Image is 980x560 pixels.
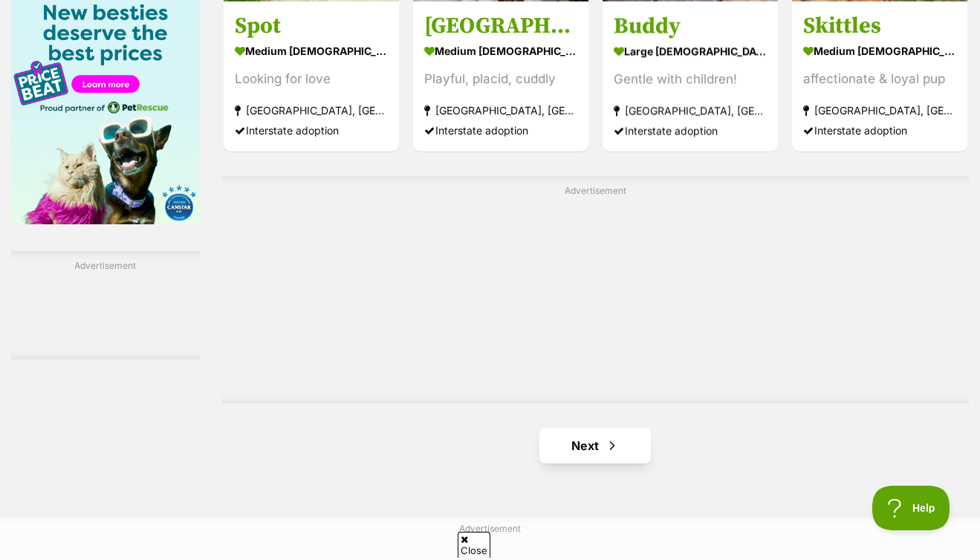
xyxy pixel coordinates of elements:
div: Looking for love [235,70,388,90]
strong: medium [DEMOGRAPHIC_DATA] Dog [235,41,388,62]
a: Buddy large [DEMOGRAPHIC_DATA] Dog Gentle with children! [GEOGRAPHIC_DATA], [GEOGRAPHIC_DATA] Int... [603,1,778,152]
iframe: Help Scout Beacon - Open [872,486,950,530]
div: Interstate adoption [803,121,956,141]
a: Skittles medium [DEMOGRAPHIC_DATA] Dog affectionate & loyal pup [GEOGRAPHIC_DATA], [GEOGRAPHIC_DA... [792,1,967,152]
a: Spot medium [DEMOGRAPHIC_DATA] Dog Looking for love [GEOGRAPHIC_DATA], [GEOGRAPHIC_DATA] Intersta... [224,1,399,152]
h3: [GEOGRAPHIC_DATA] [424,13,577,41]
div: Interstate adoption [614,121,767,141]
strong: [GEOGRAPHIC_DATA], [GEOGRAPHIC_DATA] [424,101,577,121]
strong: medium [DEMOGRAPHIC_DATA] Dog [803,41,956,62]
div: Advertisement [11,251,200,359]
strong: large [DEMOGRAPHIC_DATA] Dog [614,41,767,62]
div: Gentle with children! [614,70,767,90]
strong: [GEOGRAPHIC_DATA], [GEOGRAPHIC_DATA] [235,101,388,121]
a: Next page [539,428,651,463]
iframe: Advertisement [235,203,955,388]
span: Close [458,532,490,558]
nav: Pagination [222,428,969,463]
a: [GEOGRAPHIC_DATA] medium [DEMOGRAPHIC_DATA] Dog Playful, placid, cuddly [GEOGRAPHIC_DATA], [GEOGR... [413,1,588,152]
div: Interstate adoption [424,121,577,141]
h3: Spot [235,13,388,41]
div: Playful, placid, cuddly [424,70,577,90]
h3: Skittles [803,13,956,41]
h3: Buddy [614,13,767,41]
div: affectionate & loyal pup [803,70,956,90]
div: Interstate adoption [235,121,388,141]
div: Advertisement [222,176,969,404]
strong: [GEOGRAPHIC_DATA], [GEOGRAPHIC_DATA] [803,101,956,121]
strong: [GEOGRAPHIC_DATA], [GEOGRAPHIC_DATA] [614,101,767,121]
strong: medium [DEMOGRAPHIC_DATA] Dog [424,41,577,62]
